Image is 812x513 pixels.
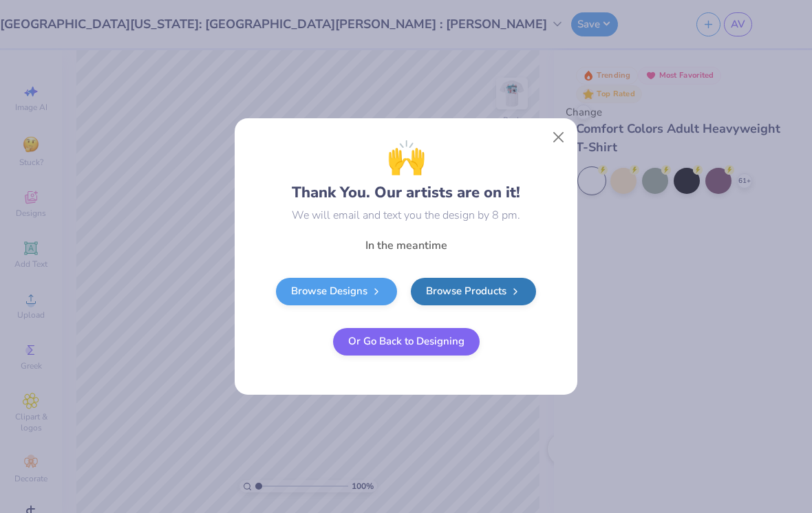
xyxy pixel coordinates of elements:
[292,207,520,223] div: We will email and text you the design by 8 pm.
[333,328,480,356] button: Or Go Back to Designing
[411,278,536,305] a: Browse Products
[292,134,520,204] div: Thank You. Our artists are on it!
[276,278,397,305] a: Browse Designs
[546,124,572,151] button: Close
[387,134,426,182] span: 🙌
[365,238,447,253] span: In the meantime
